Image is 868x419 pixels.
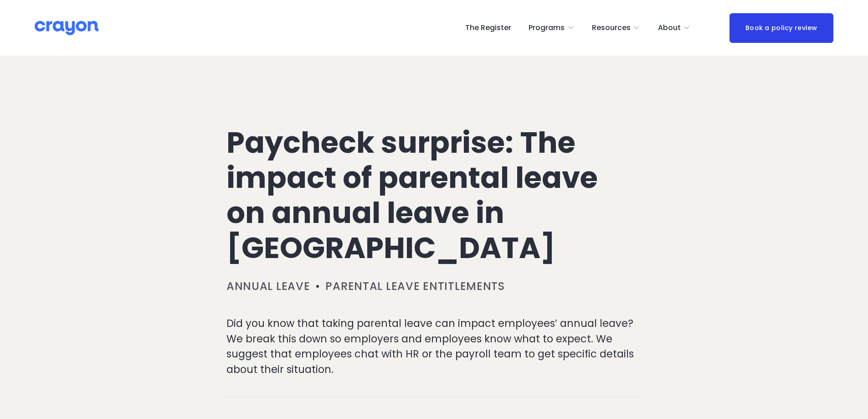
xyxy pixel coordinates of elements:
h1: Paycheck surprise: The impact of parental leave on annual leave in [GEOGRAPHIC_DATA] [226,125,642,265]
p: Did you know that taking parental leave can impact employees’ annual leave? We break this down so... [226,316,642,377]
a: Annual leave [226,279,310,294]
a: folder dropdown [658,21,691,35]
span: Resources [592,21,631,35]
span: About [658,21,681,35]
a: Book a policy review [729,13,833,43]
a: folder dropdown [529,21,575,35]
a: folder dropdown [592,21,641,35]
span: Programs [529,21,565,35]
a: Parental leave entitlements [325,279,504,294]
a: The Register [465,21,511,35]
img: Crayon [35,20,98,36]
